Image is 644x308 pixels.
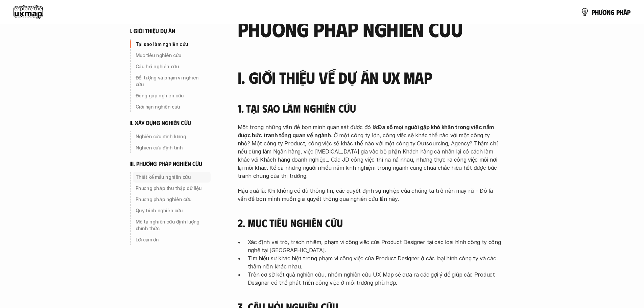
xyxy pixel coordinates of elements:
p: Nghiên cứu định lượng [136,133,208,140]
h4: 1. Tại sao làm nghiên cứu [238,102,501,115]
a: Nghiên cứu định tính [129,142,211,153]
a: Mục tiêu nghiên cứu [129,50,211,61]
h2: phương pháp nghiên cứu [238,17,501,40]
a: Nghiên cứu định lượng [129,131,211,142]
p: Mục tiêu nghiên cứu [136,52,208,59]
p: Hậu quả là: Khi không có đủ thông tin, các quyết định sự nghiệp của chúng ta trở nên may rủi - Đó... [238,187,501,203]
span: h [620,8,623,16]
a: Câu hỏi nghiên cứu [129,61,211,72]
h4: 2. Mục tiêu nghiên cứu [238,216,501,229]
a: Phương pháp nghiên cứu [129,194,211,205]
p: Quy trình nghiên cứu [136,207,208,214]
h6: ii. xây dựng nghiên cứu [129,119,191,127]
span: p [627,8,630,16]
h6: i. giới thiệu dự án [129,27,175,35]
span: ơ [602,8,607,16]
span: p [592,8,595,16]
a: Tại sao làm nghiên cứu [129,39,211,50]
h6: iii. phương pháp nghiên cứu [129,160,202,168]
p: Trên cơ sở kết quả nghiên cứu, nhóm nghiên cứu UX Map sẽ đưa ra các gợi ý để giúp các Product Des... [248,270,501,287]
p: Mô tả nghiên cứu định lượng chính thức [136,218,208,232]
span: n [607,8,611,16]
p: Đối tượng và phạm vi nghiên cứu [136,74,208,88]
p: Tại sao làm nghiên cứu [136,41,208,48]
a: Đối tượng và phạm vi nghiên cứu [129,72,211,90]
p: Câu hỏi nghiên cứu [136,63,208,70]
h3: I. Giới thiệu về dự án UX Map [238,69,501,87]
a: Thiết kế mẫu nghiên cứu [129,172,211,183]
p: Giới hạn nghiên cứu [136,103,208,110]
a: Đóng góp nghiên cứu [129,90,211,101]
a: Quy trình nghiên cứu [129,205,211,216]
p: Lời cảm ơn [136,236,208,243]
span: g [611,8,615,16]
span: á [623,8,627,16]
a: Giới hạn nghiên cứu [129,101,211,112]
span: h [595,8,599,16]
a: Phương pháp thu thập dữ liệu [129,183,211,194]
p: Nghiên cứu định tính [136,144,208,151]
p: Xác định vai trò, trách nhiệm, phạm vi công việc của Product Designer tại các loại hình công ty c... [248,238,501,254]
a: Lời cảm ơn [129,234,211,245]
span: p [616,8,620,16]
p: Một trong những vấn đề bọn mình quan sát được đó là: . Ở một công ty lớn, công việc sẽ khác thế n... [238,123,501,180]
p: Phương pháp nghiên cứu [136,196,208,203]
a: phươngpháp [581,5,630,19]
p: Thiết kế mẫu nghiên cứu [136,174,208,181]
a: Mô tả nghiên cứu định lượng chính thức [129,216,211,234]
span: ư [599,8,602,16]
p: Đóng góp nghiên cứu [136,92,208,99]
p: Tìm hiểu sự khác biệt trong phạm vi công việc của Product Designer ở các loại hình công ty và các... [248,254,501,270]
p: Phương pháp thu thập dữ liệu [136,185,208,192]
